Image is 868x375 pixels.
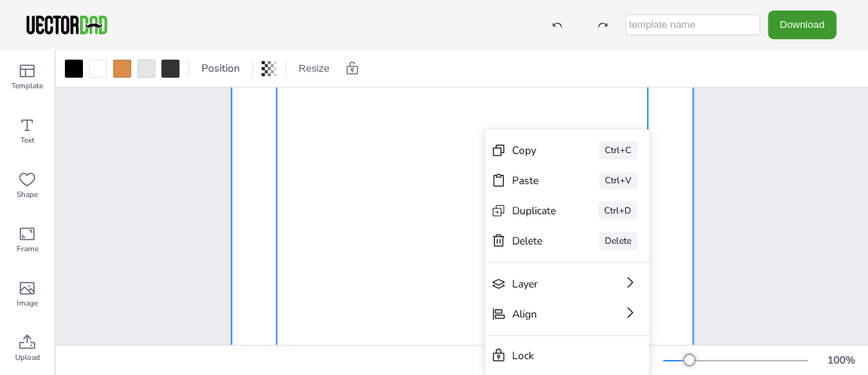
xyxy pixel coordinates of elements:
div: Lock [512,349,601,363]
span: Template [11,80,43,92]
div: Paste [512,174,557,188]
div: Align [512,307,580,321]
div: Delete [512,234,557,248]
div: Ctrl+D [598,201,637,220]
div: Copy [512,143,557,158]
div: Ctrl+V [599,171,637,189]
div: Delete [599,232,637,250]
div: Duplicate [512,204,556,218]
span: Position [198,61,243,75]
span: Upload [15,352,40,364]
span: Shape [17,189,38,201]
div: Ctrl+C [599,141,637,159]
span: Text [20,134,35,146]
button: Resize [293,57,336,81]
div: 100 % [823,353,859,367]
div: Layer [512,277,580,291]
span: Frame [17,243,38,255]
input: template name [625,14,760,35]
button: Download [768,11,836,38]
span: Image [17,297,38,309]
img: VectorDad-1.png [24,14,109,36]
